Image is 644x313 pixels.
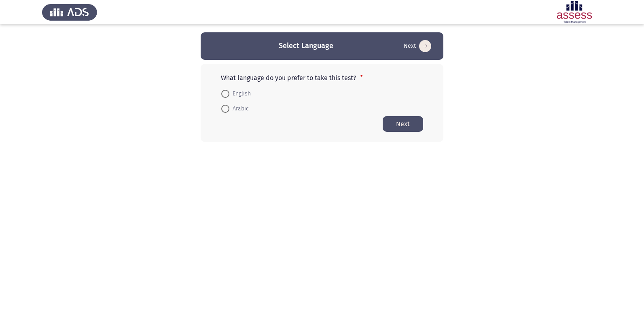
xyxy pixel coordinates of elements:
[279,41,333,51] h3: Select Language
[221,74,423,82] p: What language do you prefer to take this test?
[383,116,423,132] button: Start assessment
[229,104,249,114] span: Arabic
[229,89,251,99] span: English
[401,40,434,53] button: Start assessment
[42,1,97,23] img: Assess Talent Management logo
[547,1,602,23] img: Assessment logo of ASSESS Employability - EBI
